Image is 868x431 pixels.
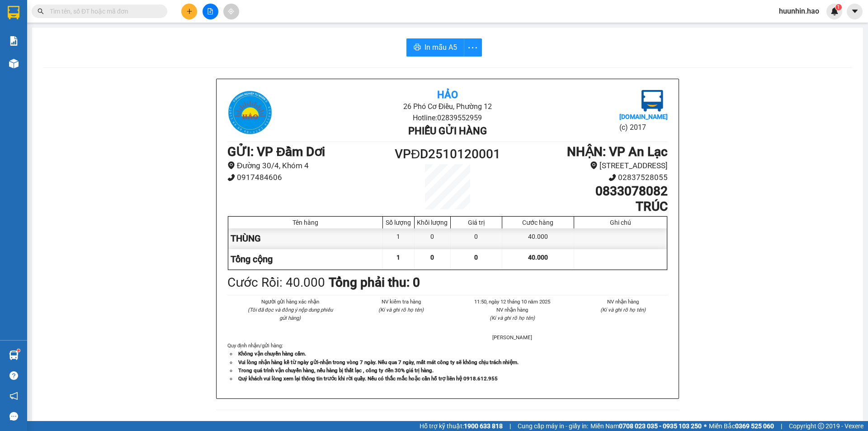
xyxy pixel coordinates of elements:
i: (Kí và ghi rõ họ tên) [490,315,535,321]
button: caret-down [847,4,863,19]
div: Cước Rồi : 40.000 [227,273,325,293]
span: caret-down [851,7,859,15]
strong: Trong quá trình vận chuyển hàng, nếu hàng bị thất lạc , công ty đền 30% giá trị hàng. [238,367,434,374]
span: plus [186,8,193,14]
img: logo-vxr [8,6,19,19]
div: 1 [383,228,415,249]
img: logo.jpg [642,90,663,112]
li: 0917484606 [227,171,392,184]
span: 0 [474,254,478,261]
h1: 0833078082 [503,184,668,199]
span: notification [9,392,18,400]
span: huunhin.hao [772,5,826,17]
img: solution-icon [9,36,19,46]
span: question-circle [9,371,18,380]
li: [PERSON_NAME] [467,333,557,341]
button: more [464,38,482,57]
b: [DOMAIN_NAME] [619,113,668,120]
span: Miền Bắc [709,421,774,431]
span: 0 [430,254,434,261]
span: 1 [837,4,840,10]
i: (Kí và ghi rõ họ tên) [378,307,424,313]
div: 0 [415,228,451,249]
li: Hotline: 02839552959 [301,112,594,123]
img: icon-new-feature [830,7,839,15]
strong: Quý khách vui lòng xem lại thông tin trước khi rời quầy. Nếu có thắc mắc hoặc cần hỗ trợ liên hệ ... [238,375,498,382]
b: NHẬN : VP An Lạc [567,144,668,159]
button: printerIn mẫu A5 [406,38,464,57]
span: Miền Nam [590,421,702,431]
strong: Vui lòng nhận hàng kể từ ngày gửi-nhận trong vòng 7 ngày. Nếu qua 7 ngày, mất mát công ty sẽ khôn... [238,359,519,365]
strong: 0708 023 035 - 0935 103 250 [619,422,702,430]
i: (Tôi đã đọc và đồng ý nộp dung phiếu gửi hàng) [248,307,333,321]
strong: 0369 525 060 [735,422,774,430]
span: more [464,42,481,53]
span: environment [227,161,235,169]
div: 40.000 [502,228,574,249]
sup: 1 [17,349,20,352]
li: NV nhận hàng [467,306,557,314]
span: ⚪️ [704,424,707,428]
span: aim [228,8,234,14]
li: (c) 2017 [619,122,668,133]
div: Số lượng [385,219,412,226]
b: Hảo [437,89,458,100]
span: Tổng cộng [231,254,273,265]
b: GỬI : VP Đầm Dơi [227,144,325,159]
h1: VPĐD2510120001 [392,144,503,164]
sup: 1 [835,4,842,10]
strong: 1900 633 818 [464,422,503,430]
span: copyright [818,423,824,429]
div: THÙNG [228,228,383,249]
div: Cước hàng [505,219,571,226]
div: 0 [451,228,502,249]
input: Tìm tên, số ĐT hoặc mã đơn [50,6,156,16]
span: | [781,421,782,431]
div: Tên hàng [231,219,380,226]
img: warehouse-icon [9,350,19,360]
strong: Không vận chuyển hàng cấm. [238,350,306,357]
i: (Kí và ghi rõ họ tên) [600,307,646,313]
span: 1 [396,254,400,261]
li: Đường 30/4, Khóm 4 [227,160,392,172]
b: Phiếu gửi hàng [408,125,487,137]
h1: TRÚC [503,199,668,214]
img: logo.jpg [227,90,273,135]
button: plus [181,4,197,19]
button: file-add [203,4,218,19]
span: 40.000 [528,254,548,261]
span: phone [227,174,235,181]
span: Cung cấp máy in - giấy in: [518,421,588,431]
span: search [38,8,44,14]
li: 11:50, ngày 12 tháng 10 năm 2025 [467,298,557,306]
div: Giá trị [453,219,500,226]
li: NV nhận hàng [579,298,668,306]
li: [STREET_ADDRESS] [503,160,668,172]
img: warehouse-icon [9,59,19,68]
span: message [9,412,18,421]
span: In mẫu A5 [425,42,457,53]
button: aim [223,4,239,19]
span: file-add [207,8,213,14]
div: Khối lượng [417,219,448,226]
b: Tổng phải thu: 0 [329,275,420,290]
div: Ghi chú [576,219,665,226]
li: Người gửi hàng xác nhận [245,298,335,306]
span: Hỗ trợ kỹ thuật: [420,421,503,431]
span: | [509,421,511,431]
li: 26 Phó Cơ Điều, Phường 12 [301,101,594,112]
span: phone [609,174,616,181]
div: Quy định nhận/gửi hàng : [227,341,668,382]
li: 02837528055 [503,171,668,184]
span: printer [414,43,421,52]
span: environment [590,161,598,169]
li: NV kiểm tra hàng [357,298,446,306]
